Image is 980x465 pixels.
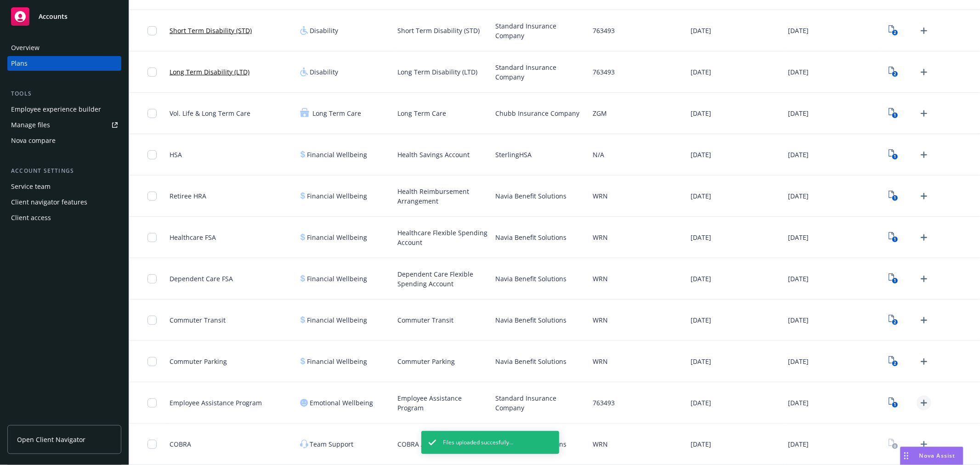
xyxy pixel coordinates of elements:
span: Financial Wellbeing [307,357,368,366]
a: Upload Plan Documents [917,189,931,204]
span: ZGM [593,108,607,118]
a: View Plan Documents [886,396,901,410]
span: Accounts [39,13,68,20]
span: Navia Benefit Solutions [495,232,566,242]
text: 1 [894,278,896,284]
button: Nova Assist [900,447,963,465]
span: Commuter Parking [397,357,455,366]
span: Long Term Care [397,108,446,118]
span: Chubb Insurance Company [495,108,579,118]
span: Financial Wellbeing [307,274,368,284]
span: Standard Insurance Company [495,21,586,40]
span: Commuter Transit [397,315,453,325]
text: 1 [894,113,896,119]
a: View Plan Documents [886,272,901,286]
a: Upload Plan Documents [917,147,931,162]
span: Long Term Disability (LTD) [397,67,477,77]
a: Nova compare [7,133,121,148]
input: Toggle Row Selected [147,440,157,449]
input: Toggle Row Selected [147,68,157,77]
span: Nova Assist [919,452,956,459]
span: [DATE] [691,357,711,366]
a: Overview [7,40,121,55]
a: Employee experience builder [7,102,121,117]
span: 763493 [593,67,615,77]
span: WRN [593,357,608,366]
a: Upload Plan Documents [917,437,931,452]
a: View Plan Documents [886,437,901,452]
text: 2 [894,30,896,36]
span: Financial Wellbeing [307,232,368,242]
input: Toggle Row Selected [147,316,157,325]
span: [DATE] [691,439,711,449]
text: 1 [894,154,896,160]
span: [DATE] [788,108,809,118]
text: 1 [894,195,896,201]
input: Toggle Row Selected [147,26,157,35]
a: View Plan Documents [886,23,901,38]
span: Navia Benefit Solutions [495,191,566,201]
span: [DATE] [691,150,711,159]
span: [DATE] [788,191,809,201]
input: Toggle Row Selected [147,192,157,201]
a: Manage files [7,118,121,132]
a: Service team [7,179,121,194]
span: [DATE] [788,274,809,284]
span: Vol. Life & Long Term Care [170,108,250,118]
span: WRN [593,315,608,325]
span: WRN [593,439,608,449]
input: Toggle Row Selected [147,357,157,366]
a: Upload Plan Documents [917,354,931,369]
div: Overview [11,40,40,55]
span: [DATE] [788,439,809,449]
a: View Plan Documents [886,65,901,79]
text: 2 [894,361,896,367]
a: View Plan Documents [886,147,901,162]
a: Plans [7,56,121,71]
div: Nova compare [11,133,56,148]
span: [DATE] [691,108,711,118]
span: 763493 [593,26,615,35]
span: COBRA Administration [397,439,467,449]
span: COBRA [170,439,191,449]
span: [DATE] [691,67,711,77]
span: Disability [310,67,339,77]
span: [DATE] [691,274,711,284]
input: Toggle Row Selected [147,398,157,408]
text: 1 [894,237,896,243]
span: SterlingHSA [495,150,532,159]
span: Open Client Navigator [17,435,85,444]
span: Employee Assistance Program [170,398,262,408]
a: View Plan Documents [886,313,901,328]
text: 2 [894,319,896,325]
span: [DATE] [691,232,711,242]
div: Manage files [11,118,50,132]
span: [DATE] [788,357,809,366]
div: Client navigator features [11,195,87,210]
span: Emotional Wellbeing [310,398,374,408]
a: Upload Plan Documents [917,65,931,79]
a: View Plan Documents [886,106,901,121]
span: [DATE] [788,232,809,242]
a: Accounts [7,4,121,29]
a: Short Term Disability (STD) [170,26,252,35]
span: [DATE] [691,398,711,408]
span: Team Support [310,439,354,449]
span: Standard Insurance Company [495,62,586,82]
input: Toggle Row Selected [147,109,157,118]
span: Financial Wellbeing [307,150,368,159]
span: Navia Benefit Solutions [495,357,566,366]
span: [DATE] [788,150,809,159]
span: Short Term Disability (STD) [397,26,480,35]
span: Healthcare Flexible Spending Account [397,228,488,247]
span: [DATE] [788,315,809,325]
span: N/A [593,150,604,159]
text: 1 [894,402,896,408]
div: Client access [11,210,51,225]
a: Client navigator features [7,195,121,210]
input: Toggle Row Selected [147,150,157,159]
span: Retiree HRA [170,191,206,201]
a: Upload Plan Documents [917,106,931,121]
span: Commuter Parking [170,357,227,366]
span: [DATE] [691,191,711,201]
